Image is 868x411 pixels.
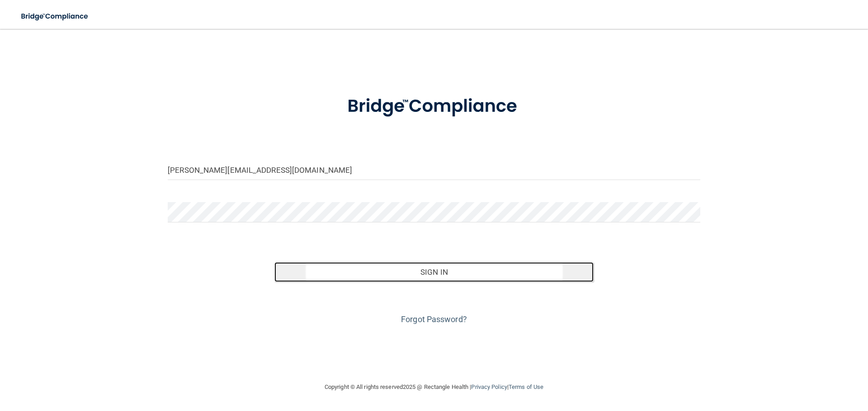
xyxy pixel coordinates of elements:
div: Copyright © All rights reserved 2025 @ Rectangle Health | | [269,373,599,402]
a: Forgot Password? [401,314,467,324]
a: Terms of Use [509,383,543,390]
input: Email [168,160,700,180]
a: Privacy Policy [471,383,507,390]
button: Sign In [274,262,594,282]
img: bridge_compliance_login_screen.278c3ca4.svg [14,7,97,26]
img: bridge_compliance_login_screen.278c3ca4.svg [329,83,539,130]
